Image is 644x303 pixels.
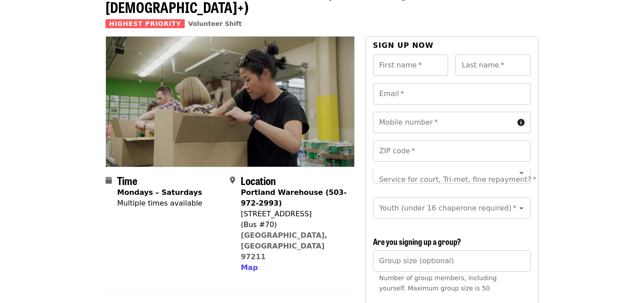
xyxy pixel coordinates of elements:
[106,19,185,28] span: Highest Priority
[117,173,137,188] span: Time
[373,236,461,247] span: Are you signing up a group?
[241,188,347,207] strong: Portland Warehouse (503-972-2993)
[241,263,258,272] span: Map
[230,176,235,185] i: map-marker-alt icon
[106,176,112,185] i: calendar icon
[379,274,497,292] span: Number of group members, including yourself. Maximum group size is 50
[188,20,242,27] a: Volunteer Shift
[106,37,354,166] img: Oct/Nov/Dec - Portland: Repack/Sort (age 8+) organized by Oregon Food Bank
[373,83,531,105] input: Email
[373,250,531,272] input: [object Object]
[373,112,514,133] input: Mobile number
[517,118,525,127] i: circle-info icon
[241,209,347,219] div: [STREET_ADDRESS]
[241,231,327,261] a: [GEOGRAPHIC_DATA], [GEOGRAPHIC_DATA] 97211
[117,198,202,209] div: Multiple times available
[515,167,528,179] button: Open
[455,55,531,76] input: Last name
[373,41,434,50] span: Sign up now
[515,202,528,215] button: Open
[241,219,347,230] div: (Bus #70)
[373,55,449,76] input: First name
[117,188,202,197] strong: Mondays – Saturdays
[241,173,276,188] span: Location
[373,140,531,162] input: ZIP code
[241,262,258,273] button: Map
